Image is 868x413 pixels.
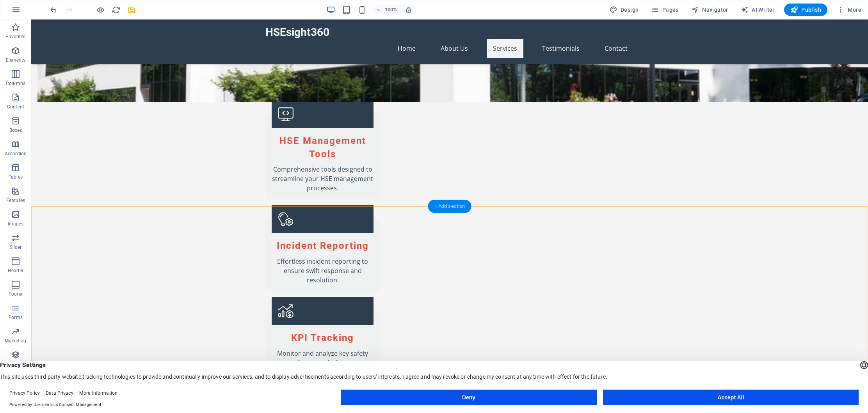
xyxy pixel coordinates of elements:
[49,5,58,14] i: Undo: Delete elements (Ctrl+Z)
[6,197,25,204] p: Features
[7,104,24,110] p: Content
[127,5,136,14] button: save
[49,5,58,14] button: undo
[385,5,397,14] h6: 100%
[6,80,25,87] p: Columns
[127,5,136,14] i: Save (Ctrl+S)
[428,200,471,213] div: + Add section
[784,4,827,16] button: Publish
[607,4,642,16] div: Design (Ctrl+Alt+Y)
[790,6,821,14] span: Publish
[837,6,861,14] span: More
[610,6,639,14] span: Design
[111,5,121,14] button: reload
[691,6,728,14] span: Navigator
[648,4,681,16] button: Pages
[834,4,864,16] button: More
[738,4,778,16] button: AI Writer
[373,5,401,14] button: 100%
[9,291,23,297] p: Footer
[9,314,23,321] p: Forms
[405,6,412,13] i: On resize automatically adjust zoom level to fit chosen device.
[112,5,121,14] i: Reload page
[9,127,22,133] p: Boxes
[741,6,775,14] span: AI Writer
[6,57,26,63] p: Elements
[8,268,23,274] p: Header
[651,6,678,14] span: Pages
[10,244,22,250] p: Slider
[688,4,731,16] button: Navigator
[8,221,24,227] p: Images
[96,5,105,14] button: Click here to leave preview mode and continue editing
[5,151,27,157] p: Accordion
[9,174,23,180] p: Tables
[607,4,642,16] button: Design
[5,34,25,40] p: Favorites
[5,338,26,344] p: Marketing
